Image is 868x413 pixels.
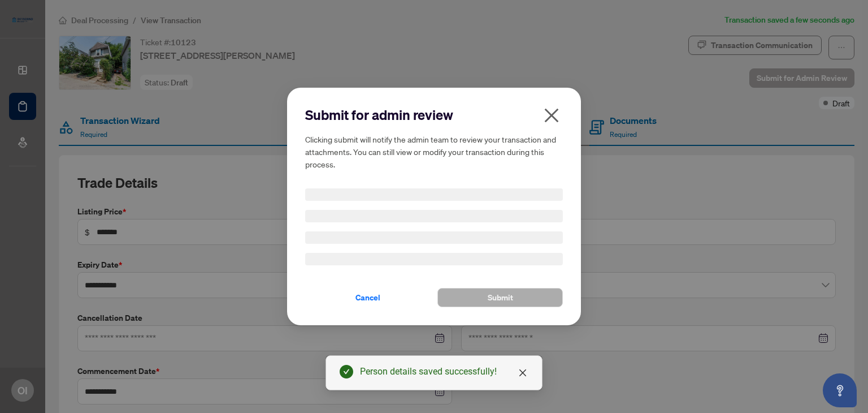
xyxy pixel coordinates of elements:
span: close [518,368,527,377]
button: Open asap [823,373,857,407]
h2: Submit for admin review [305,106,563,124]
button: Submit [437,288,563,307]
h5: Clicking submit will notify the admin team to review your transaction and attachments. You can st... [305,133,563,170]
button: Cancel [305,288,431,307]
a: Close [517,367,529,379]
span: Cancel [355,289,380,307]
div: Person details saved successfully! [360,365,528,378]
span: check-circle [340,365,353,378]
span: close [542,106,561,124]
